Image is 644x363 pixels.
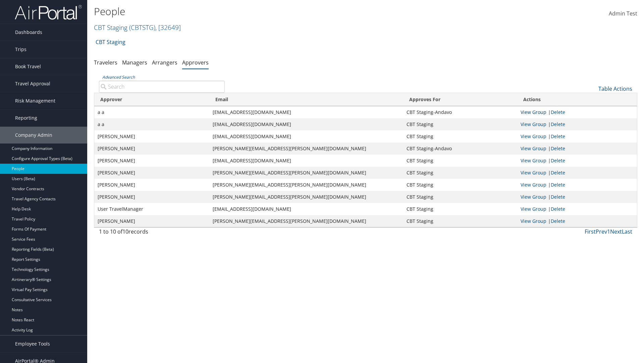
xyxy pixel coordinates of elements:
[609,10,637,17] span: Admin Test
[209,167,403,179] td: [PERSON_NAME][EMAIL_ADDRESS][PERSON_NAME][DOMAIN_NAME]
[403,143,517,155] td: CBT Staging-Andavo
[517,203,637,215] td: |
[94,191,209,203] td: [PERSON_NAME]
[517,106,637,118] td: |
[551,109,565,115] a: Delete
[551,194,565,200] a: Delete
[15,4,82,20] img: airportal-logo.png
[209,191,403,203] td: [PERSON_NAME][EMAIL_ADDRESS][PERSON_NAME][DOMAIN_NAME]
[517,130,637,143] td: |
[94,167,209,179] td: [PERSON_NAME]
[94,130,209,143] td: [PERSON_NAME]
[551,121,565,127] a: Delete
[607,228,610,235] a: 1
[551,218,565,224] a: Delete
[94,203,209,215] td: User TravelManager
[517,191,637,203] td: |
[94,143,209,155] td: [PERSON_NAME]
[551,169,565,176] a: Delete
[517,93,637,106] th: Actions
[94,155,209,167] td: [PERSON_NAME]
[209,118,403,130] td: [EMAIL_ADDRESS][DOMAIN_NAME]
[551,182,565,188] a: Delete
[209,155,403,167] td: [EMAIL_ADDRESS][DOMAIN_NAME]
[403,118,517,130] td: CBT Staging
[551,133,565,139] a: Delete
[94,179,209,191] td: [PERSON_NAME]
[585,228,596,235] a: First
[521,157,546,164] a: View Approver's Group
[209,203,403,215] td: [EMAIL_ADDRESS][DOMAIN_NAME]
[182,59,209,66] a: Approvers
[96,35,125,49] a: CBT Staging
[209,106,403,118] td: [EMAIL_ADDRESS][DOMAIN_NAME]
[517,179,637,191] td: |
[152,59,177,66] a: Arrangers
[94,215,209,227] td: [PERSON_NAME]
[209,179,403,191] td: [PERSON_NAME][EMAIL_ADDRESS][PERSON_NAME][DOMAIN_NAME]
[521,206,546,212] a: View Approver's Group
[403,167,517,179] td: CBT Staging
[521,133,546,139] a: View Approver's Group
[94,4,456,18] h1: People
[609,3,637,24] a: Admin Test
[209,130,403,143] td: [EMAIL_ADDRESS][DOMAIN_NAME]
[94,93,209,106] th: Approver: activate to sort column descending
[15,335,50,352] span: Employee Tools
[94,59,117,66] a: Travelers
[94,106,209,118] td: a a
[596,228,607,235] a: Prev
[521,145,546,152] a: View Approver's Group
[521,218,546,224] a: View Approver's Group
[610,228,622,235] a: Next
[15,110,37,126] span: Reporting
[122,228,128,235] span: 10
[517,167,637,179] td: |
[517,155,637,167] td: |
[403,191,517,203] td: CBT Staging
[551,145,565,152] a: Delete
[99,81,225,93] input: Advanced Search
[15,75,50,92] span: Travel Approval
[122,59,147,66] a: Managers
[517,215,637,227] td: |
[517,118,637,130] td: |
[521,109,546,115] a: View Approver's Group
[99,228,225,239] div: 1 to 10 of records
[94,23,181,32] a: CBT Staging
[517,143,637,155] td: |
[521,121,546,127] a: View Approver's Group
[94,118,209,130] td: a a
[551,206,565,212] a: Delete
[403,215,517,227] td: CBT Staging
[551,157,565,164] a: Delete
[209,143,403,155] td: [PERSON_NAME][EMAIL_ADDRESS][PERSON_NAME][DOMAIN_NAME]
[102,74,135,80] a: Advanced Search
[15,24,42,41] span: Dashboards
[403,93,517,106] th: Approves For: activate to sort column ascending
[209,93,403,106] th: Email: activate to sort column ascending
[15,127,52,144] span: Company Admin
[403,203,517,215] td: CBT Staging
[15,92,55,109] span: Risk Management
[521,194,546,200] a: View Approver's Group
[403,106,517,118] td: CBT Staging-Andavo
[403,179,517,191] td: CBT Staging
[521,182,546,188] a: View Approver's Group
[403,130,517,143] td: CBT Staging
[403,155,517,167] td: CBT Staging
[155,23,181,32] span: , [ 32649 ]
[521,169,546,176] a: View Approver's Group
[15,58,41,75] span: Book Travel
[622,228,632,235] a: Last
[15,41,26,58] span: Trips
[598,85,632,92] a: Table Actions
[209,215,403,227] td: [PERSON_NAME][EMAIL_ADDRESS][PERSON_NAME][DOMAIN_NAME]
[129,23,155,32] span: ( CBTSTG )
